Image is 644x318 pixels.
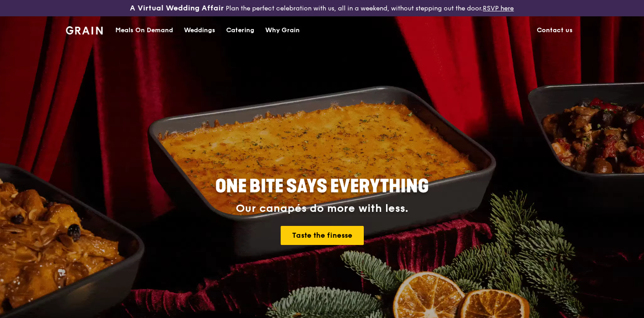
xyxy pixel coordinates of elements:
a: Weddings [178,17,221,44]
a: RSVP here [483,5,514,12]
div: Plan the perfect celebration with us, all in a weekend, without stepping out the door. [107,4,536,13]
a: Why Grain [260,17,305,44]
a: GrainGrain [66,16,103,43]
div: Catering [226,17,254,44]
h3: A Virtual Wedding Affair [130,4,224,13]
div: Our canapés do more with less. [159,202,485,215]
a: Catering [221,17,260,44]
img: Grain [66,26,103,34]
a: Taste the finesse [281,226,364,245]
div: Meals On Demand [115,17,173,44]
span: ONE BITE SAYS EVERYTHING [215,176,429,197]
div: Why Grain [265,17,300,44]
a: Contact us [531,17,578,44]
div: Weddings [184,17,215,44]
